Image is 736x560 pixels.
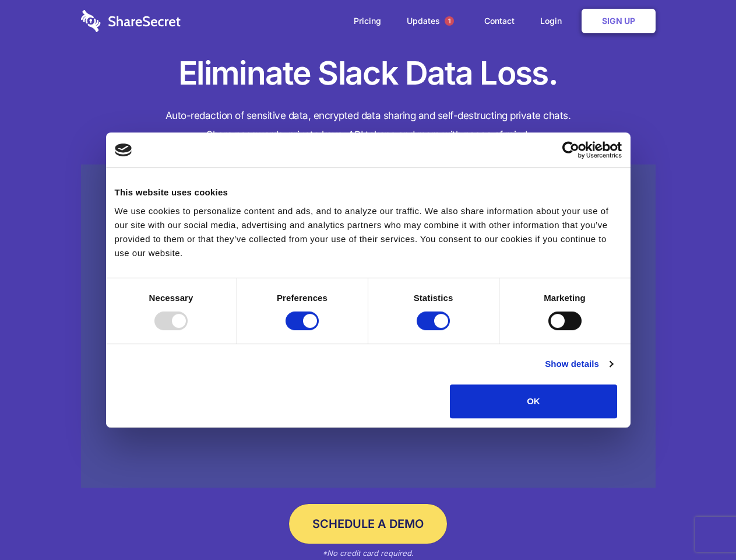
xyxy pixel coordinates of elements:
button: OK [450,384,617,418]
a: Login [529,3,579,39]
img: logo-wordmark-white-trans-d4663122ce5f474addd5e946df7df03e33cb6a1c49d2221995e7729f52c070b2.svg [81,10,181,32]
a: Contact [473,3,526,39]
strong: Necessary [149,293,193,303]
div: This website uses cookies [115,185,622,199]
span: 1 [445,16,454,26]
a: Schedule a Demo [289,504,447,544]
a: Wistia video thumbnail [81,164,656,488]
a: Sign Up [582,9,656,33]
em: *No credit card required. [322,548,414,558]
strong: Statistics [414,293,453,303]
div: We use cookies to personalize content and ads, and to analyze our traffic. We also share informat... [115,204,622,260]
a: Show details [545,357,612,371]
strong: Preferences [277,293,327,303]
h4: Auto-redaction of sensitive data, encrypted data sharing and self-destructing private chats. Shar... [81,106,656,145]
strong: Marketing [544,293,586,303]
a: Pricing [342,3,393,39]
h1: Eliminate Slack Data Loss. [81,52,656,94]
img: logo [115,143,132,156]
a: Usercentrics Cookiebot - opens in a new window [520,141,622,159]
